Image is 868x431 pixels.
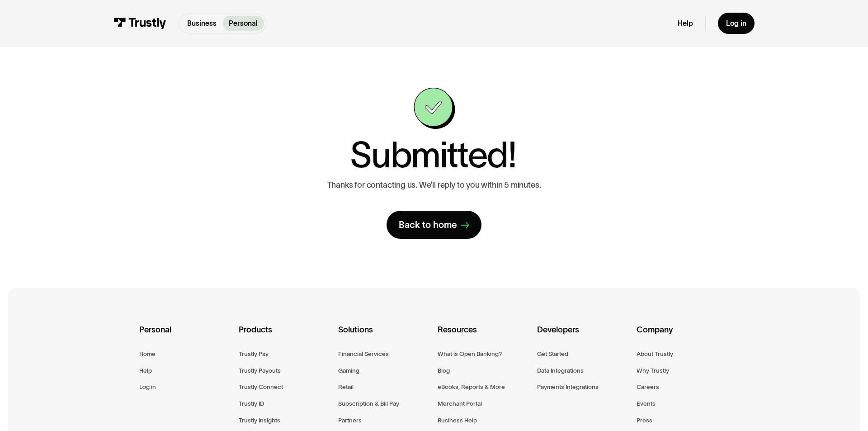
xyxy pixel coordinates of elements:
[438,365,450,376] a: Blog
[187,18,217,29] p: Business
[387,211,481,239] a: Back to home
[338,382,354,392] a: Retail
[637,349,673,359] a: About Trustly
[438,398,482,409] a: Merchant Portal
[678,19,693,28] a: Help
[139,365,152,376] a: Help
[637,398,656,409] a: Events
[438,323,530,349] div: Resources
[637,365,669,376] a: Why Trustly
[718,13,755,34] a: Log in
[537,382,599,392] a: Payments Integrations
[438,382,505,392] a: eBooks, Reports & More
[327,180,541,190] p: Thanks for contacting us. We’ll reply to you within 5 minutes.
[139,382,156,392] a: Log in
[537,349,568,359] a: Get Started
[637,323,729,349] div: Company
[637,415,652,426] a: Press
[239,349,269,359] a: Trustly Pay
[181,16,223,31] a: Business
[637,382,659,392] a: Careers
[239,415,280,426] a: Trustly Insights
[338,398,399,409] a: Subscription & Bill Pay
[399,219,457,231] div: Back to home
[223,16,264,31] a: Personal
[139,349,156,359] a: Home
[537,323,629,349] div: Developers
[239,382,283,392] a: Trustly Connect
[350,137,516,173] h1: Submitted!
[338,349,389,359] a: Financial Services
[239,323,331,349] div: Products
[239,398,264,409] a: Trustly ID
[239,365,281,376] a: Trustly Payouts
[139,323,231,349] div: Personal
[338,415,362,426] a: Partners
[438,415,477,426] a: Business Help
[726,19,746,28] div: Log in
[537,365,584,376] a: Data Integrations
[229,18,258,29] p: Personal
[113,18,166,29] img: Trustly Logo
[438,349,502,359] a: What is Open Banking?
[338,365,359,376] a: Gaming
[338,323,430,349] div: Solutions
